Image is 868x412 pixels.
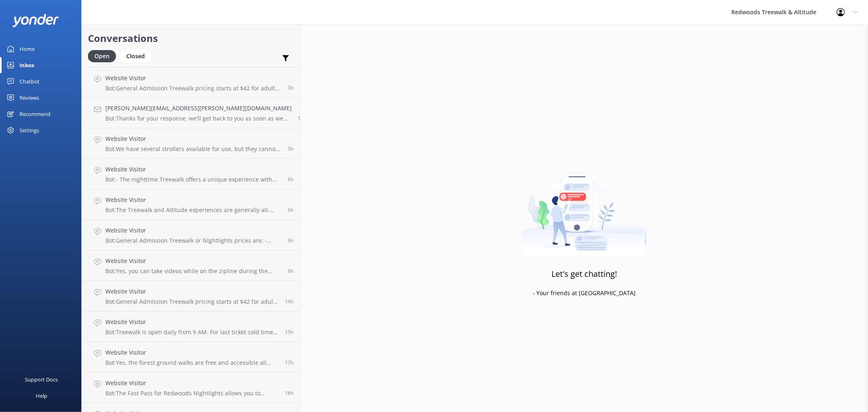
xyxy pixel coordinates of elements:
h4: Website Visitor [105,134,282,143]
span: Sep 13 2025 10:38pm (UTC +12:00) Pacific/Auckland [285,359,294,366]
p: - Your friends at [GEOGRAPHIC_DATA] [533,289,636,298]
h4: [PERSON_NAME][EMAIL_ADDRESS][PERSON_NAME][DOMAIN_NAME] [105,104,292,113]
a: Website VisitorBot:- The nighttime Treewalk offers a unique experience with the forest illuminate... [82,159,300,189]
div: Open [88,50,116,62]
p: Bot: General Admission Treewalk pricing starts at $42 for adults (16+ years) and $26 for children... [105,85,282,92]
p: Bot: Thanks for your response, we'll get back to you as soon as we can during opening hours. [105,115,292,122]
div: Support Docs [25,371,58,388]
h3: Let's get chatting! [551,267,617,281]
p: Bot: Yes, you can take videos while on the zipline during the Altitude experience. Just make sure... [105,267,282,275]
h4: Website Visitor [105,165,282,174]
h4: Website Visitor [105,195,282,204]
a: Website VisitorBot:Yes, you can take videos while on the zipline during the Altitude experience. ... [82,250,300,281]
div: Closed [120,50,151,62]
a: Website VisitorBot:Yes, the forest ground walks are free and accessible all year round. You can c... [82,342,300,373]
p: Bot: - The nighttime Treewalk offers a unique experience with the forest illuminated by nightligh... [105,176,282,183]
span: Sep 13 2025 09:15pm (UTC +12:00) Pacific/Auckland [285,390,294,397]
span: Sep 14 2025 10:12am (UTC +12:00) Pacific/Auckland [288,145,294,152]
h4: Website Visitor [105,318,279,327]
p: Bot: General Admission Treewalk or Nightlights prices are: - Adult (16 yrs+): $42 per person - Ch... [105,237,282,244]
p: Bot: General Admission Treewalk pricing starts at $42 for adults (16+ years) and $26 for children... [105,298,279,305]
h4: Website Visitor [105,256,282,265]
a: Website VisitorBot:We have several strollers available for use, but they cannot be booked in adva... [82,128,300,159]
a: Website VisitorBot:The Treewalk and Altitude experiences are generally all-weather activities, an... [82,189,300,220]
h4: Website Visitor [105,379,279,388]
a: Website VisitorBot:Treewalk is open daily from 9 AM. For last ticket sold times, please check our... [82,311,300,342]
a: Website VisitorBot:General Admission Treewalk pricing starts at $42 for adults (16+ years) and $2... [82,281,300,311]
h4: Website Visitor [105,348,279,357]
a: Website VisitorBot:General Admission Treewalk or Nightlights prices are: - Adult (16 yrs+): $42 p... [82,220,300,250]
div: Recommend [20,106,50,122]
img: yonder-white-logo.png [12,14,59,27]
p: Bot: The Treewalk and Altitude experiences are generally all-weather activities, and tours are us... [105,206,282,214]
div: Chatbot [20,73,39,90]
span: Sep 14 2025 12:30pm (UTC +12:00) Pacific/Auckland [288,84,294,91]
span: Sep 14 2025 09:41am (UTC +12:00) Pacific/Auckland [288,176,294,183]
span: Sep 14 2025 10:36am (UTC +12:00) Pacific/Auckland [298,115,304,122]
h4: Website Visitor [105,287,279,296]
a: Website VisitorBot:General Admission Treewalk pricing starts at $42 for adults (16+ years) and $2... [82,67,300,98]
img: artwork of a man stealing a conversation from at giant smartphone [521,155,647,257]
h2: Conversations [88,31,294,46]
a: Closed [120,51,155,60]
div: Home [20,41,35,57]
div: Inbox [20,57,35,73]
p: Bot: Yes, the forest ground walks are free and accessible all year round. You can confirm details... [105,359,279,366]
p: Bot: The Fast Pass for Redwoods Nightlights allows you to upgrade your tickets for quicker access... [105,390,279,397]
a: Open [88,51,120,60]
h4: Website Visitor [105,226,282,235]
p: Bot: We have several strollers available for use, but they cannot be booked in advance and are pr... [105,145,282,153]
p: Bot: Treewalk is open daily from 9 AM. For last ticket sold times, please check our website FAQs ... [105,329,279,336]
span: Sep 14 2025 09:13am (UTC +12:00) Pacific/Auckland [288,237,294,244]
span: Sep 14 2025 12:42am (UTC +12:00) Pacific/Auckland [285,329,294,335]
span: Sep 14 2025 09:22am (UTC +12:00) Pacific/Auckland [288,206,294,213]
a: [PERSON_NAME][EMAIL_ADDRESS][PERSON_NAME][DOMAIN_NAME]Bot:Thanks for your response, we'll get bac... [82,98,300,128]
div: Help [36,388,47,404]
span: Sep 14 2025 01:29am (UTC +12:00) Pacific/Auckland [285,298,294,305]
a: Website VisitorBot:The Fast Pass for Redwoods Nightlights allows you to upgrade your tickets for ... [82,373,300,403]
div: Settings [20,122,39,138]
div: Reviews [20,90,39,106]
span: Sep 14 2025 09:00am (UTC +12:00) Pacific/Auckland [288,267,294,274]
h4: Website Visitor [105,74,282,83]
